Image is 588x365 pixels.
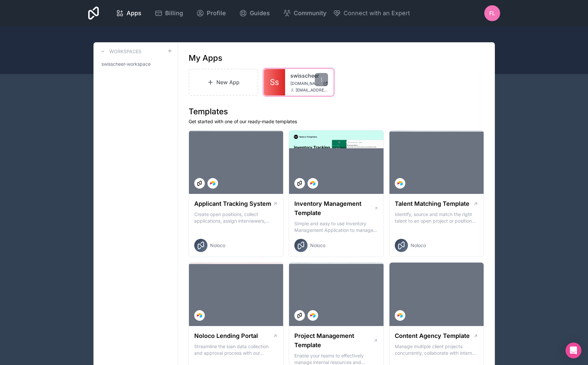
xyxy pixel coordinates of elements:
span: swisscheer-workspace [101,61,151,67]
a: Billing [149,6,188,20]
p: Get started with one of our ready-made templates [189,118,484,125]
a: swisscheer-workspace [99,58,172,70]
img: Airtable Logo [197,313,202,318]
img: Airtable Logo [210,181,215,186]
img: Airtable Logo [310,181,315,186]
p: Simple and easy to use Inventory Management Application to manage your stock, orders and Manufact... [294,220,378,234]
span: Profile [207,9,226,18]
a: [DOMAIN_NAME] [290,81,328,86]
span: Connect with an Expert [344,9,410,18]
a: Workspaces [99,48,141,55]
img: Airtable Logo [310,313,315,318]
span: [DOMAIN_NAME] [290,81,320,86]
span: Apps [127,9,141,18]
a: Ss [264,69,285,95]
h1: My Apps [189,53,222,63]
h1: Applicant Tracking System [194,199,271,208]
a: Community [278,6,332,20]
p: Create open positions, collect applications, assign interviewers, centralise candidate feedback a... [194,211,278,224]
img: Airtable Logo [397,181,403,186]
span: Community [294,9,326,18]
p: Identify, source and match the right talent to an open project or position with our Talent Matchi... [395,211,479,224]
a: Profile [191,6,231,20]
span: [EMAIL_ADDRESS][DOMAIN_NAME] [296,88,328,93]
span: Guides [250,9,270,18]
a: Apps [111,6,147,20]
span: Noloco [310,242,325,249]
h1: Templates [189,106,484,117]
span: Noloco [411,242,426,249]
img: Airtable Logo [397,313,403,318]
h1: Noloco Lending Portal [194,331,258,341]
h3: Workspaces [109,48,141,55]
p: Manage multiple client projects concurrently, collaborate with internal and external stakeholders... [395,343,479,356]
span: Ss [270,77,279,88]
span: Noloco [210,242,225,249]
span: Billing [165,9,183,18]
span: FL [489,9,495,17]
a: Guides [234,6,275,20]
p: Streamline the loan data collection and approval process with our Lending Portal template. [194,343,278,356]
h1: Content Agency Template [395,331,470,341]
h1: Talent Matching Template [395,199,469,208]
h1: Inventory Management Template [294,199,374,218]
div: Open Intercom Messenger [566,343,581,358]
h1: Project Management Template [294,331,373,350]
a: New App [189,69,259,96]
a: swisscheer [290,72,328,80]
button: Connect with an Expert [333,9,410,18]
